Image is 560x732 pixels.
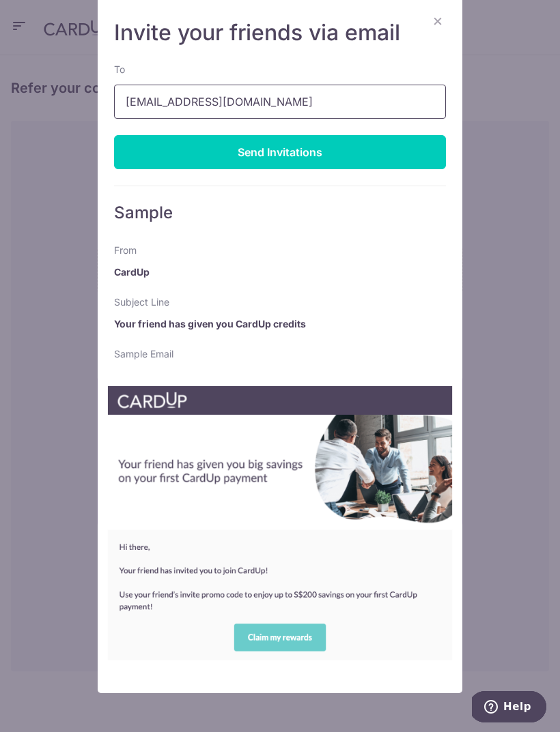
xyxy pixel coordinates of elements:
[114,203,446,223] h5: Sample
[114,63,125,76] label: To
[107,385,453,660] img: example_raf_email-e836d9dee2902e4ca4e65a918beb4852858338b9f67aca52c187496fcd8597ff.png
[31,10,59,22] span: Help
[114,135,446,169] div: Send Invitations
[472,691,546,725] iframe: Opens a widget where you can find more information
[114,85,446,119] input: E.g. john@example.com,mary@example.com
[114,347,173,361] label: Sample Email
[114,295,169,309] label: Subject Line
[114,266,150,278] b: CardUp
[114,244,137,257] label: From
[114,318,306,330] b: Your friend has given you CardUp credits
